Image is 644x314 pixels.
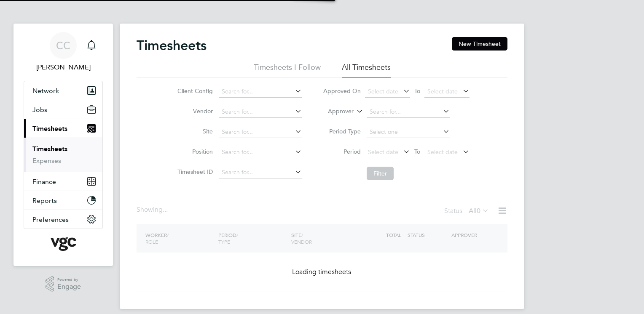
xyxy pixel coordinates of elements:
span: Engage [57,283,81,290]
button: New Timesheet [452,37,507,51]
input: Select one [367,126,450,138]
span: Timesheets [32,125,67,133]
a: Timesheets [32,145,67,153]
button: Jobs [24,100,102,119]
label: Site [175,128,213,135]
span: To [412,146,423,157]
label: Position [175,148,213,155]
span: Select date [368,148,398,156]
span: Network [32,87,59,95]
span: Select date [427,88,458,95]
button: Reports [24,191,102,210]
span: Powered by [57,276,81,283]
a: CC[PERSON_NAME] [24,32,103,72]
label: All [469,207,489,215]
span: Reports [32,197,57,205]
nav: Main navigation [13,24,113,266]
button: Filter [367,167,394,180]
span: Connor Campbell [24,62,103,72]
div: Status [444,205,491,217]
span: To [412,85,423,96]
input: Search for... [367,106,450,118]
span: Select date [427,148,458,156]
span: Jobs [32,106,47,114]
input: Search for... [219,167,302,178]
input: Search for... [219,146,302,158]
label: Period Type [323,128,361,135]
button: Timesheets [24,119,102,138]
label: Approver [316,107,354,116]
input: Search for... [219,126,302,138]
a: Powered byEngage [46,276,81,292]
span: 0 [477,207,480,215]
a: Go to home page [24,237,103,251]
label: Vendor [175,107,213,115]
img: vgcgroup-logo-retina.png [51,237,76,251]
span: CC [56,40,70,51]
input: Search for... [219,86,302,98]
div: Timesheets [24,138,102,172]
span: Finance [32,178,56,186]
li: All Timesheets [342,62,391,77]
h2: Timesheets [137,37,207,54]
input: Search for... [219,106,302,118]
button: Preferences [24,210,102,229]
label: Approved On [323,87,361,95]
label: Timesheet ID [175,168,213,176]
button: Network [24,81,102,100]
label: Client Config [175,87,213,95]
a: Expenses [32,157,61,165]
label: Period [323,148,361,155]
span: Select date [368,88,398,95]
span: Preferences [32,216,69,224]
li: Timesheets I Follow [254,62,321,77]
span: ... [163,205,168,214]
div: Showing [137,205,169,214]
button: Finance [24,172,102,191]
